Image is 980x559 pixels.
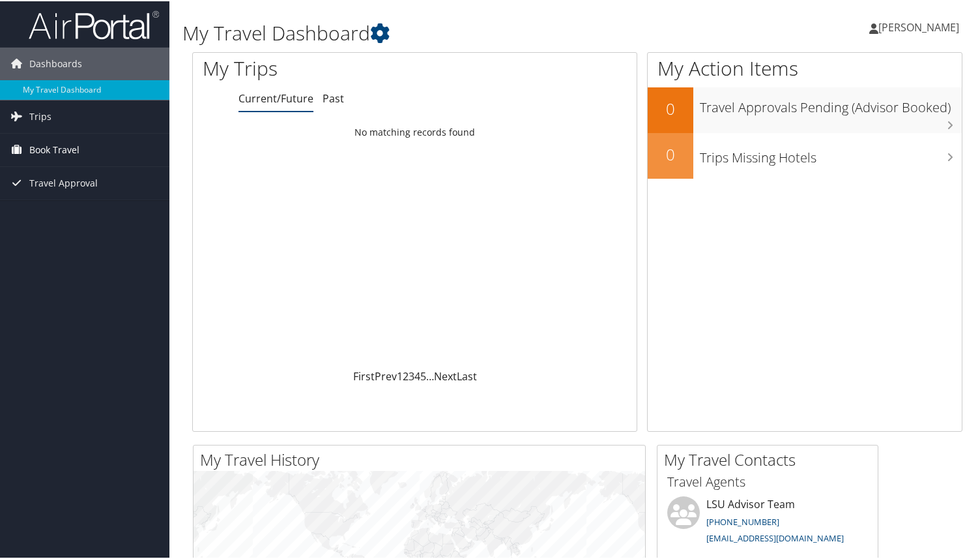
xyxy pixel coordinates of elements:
a: Past [323,90,344,104]
a: Current/Future [238,90,313,104]
img: airportal-logo.png [29,8,159,39]
a: 2 [403,368,409,382]
h1: My Trips [203,53,442,81]
a: [PHONE_NUMBER] [706,515,779,526]
a: [EMAIL_ADDRESS][DOMAIN_NAME] [706,531,844,543]
h2: My Travel Contacts [664,447,878,470]
li: LSU Advisor Team [661,495,874,549]
a: 3 [409,368,414,382]
h3: Travel Agents [667,472,868,490]
h2: 0 [648,142,693,164]
h1: My Travel Dashboard [182,18,709,46]
a: 0Trips Missing Hotels [648,132,962,177]
a: 4 [414,368,420,382]
a: Prev [375,368,397,382]
span: Travel Approval [29,166,98,198]
h3: Trips Missing Hotels [700,141,962,166]
h2: My Travel History [200,447,645,470]
span: Book Travel [29,132,79,165]
a: First [353,368,375,382]
td: No matching records found [193,119,637,143]
a: Last [457,368,477,382]
span: Trips [29,99,51,132]
span: … [426,368,434,382]
h1: My Action Items [648,53,962,81]
a: 0Travel Approvals Pending (Advisor Booked) [648,86,962,132]
a: 1 [397,368,403,382]
a: 5 [420,368,426,382]
span: [PERSON_NAME] [878,19,959,33]
h3: Travel Approvals Pending (Advisor Booked) [700,91,962,115]
span: Dashboards [29,46,82,79]
h2: 0 [648,97,693,119]
a: Next [434,368,457,382]
a: [PERSON_NAME] [869,7,972,46]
